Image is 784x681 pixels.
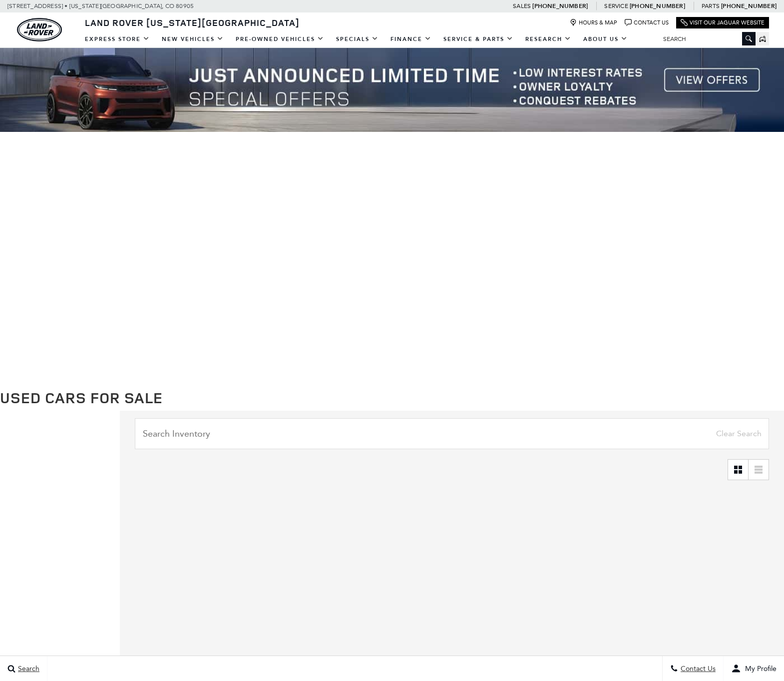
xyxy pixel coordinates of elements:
[656,33,756,45] input: Search
[437,30,519,48] a: Service & Parts
[79,16,306,28] a: Land Rover [US_STATE][GEOGRAPHIC_DATA]
[741,665,777,673] span: My Profile
[513,2,531,9] span: Sales
[625,19,669,26] a: Contact Us
[724,656,784,681] button: user-profile-menu
[532,2,588,10] a: [PHONE_NUMBER]
[230,30,330,48] a: Pre-Owned Vehicles
[135,418,769,449] input: Search Inventory
[630,2,685,10] a: [PHONE_NUMBER]
[570,19,617,26] a: Hours & Map
[156,30,230,48] a: New Vehicles
[678,665,716,673] span: Contact Us
[385,30,437,48] a: Finance
[17,18,62,41] a: land-rover
[15,665,39,673] span: Search
[17,18,62,41] img: Land Rover
[577,30,634,48] a: About Us
[519,30,577,48] a: Research
[604,2,628,9] span: Service
[79,30,634,48] nav: Main Navigation
[702,2,720,9] span: Parts
[79,30,156,48] a: EXPRESS STORE
[85,16,300,28] span: Land Rover [US_STATE][GEOGRAPHIC_DATA]
[681,19,765,26] a: Visit Our Jaguar Website
[330,30,385,48] a: Specials
[7,2,194,9] a: [STREET_ADDRESS] • [US_STATE][GEOGRAPHIC_DATA], CO 80905
[721,2,777,10] a: [PHONE_NUMBER]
